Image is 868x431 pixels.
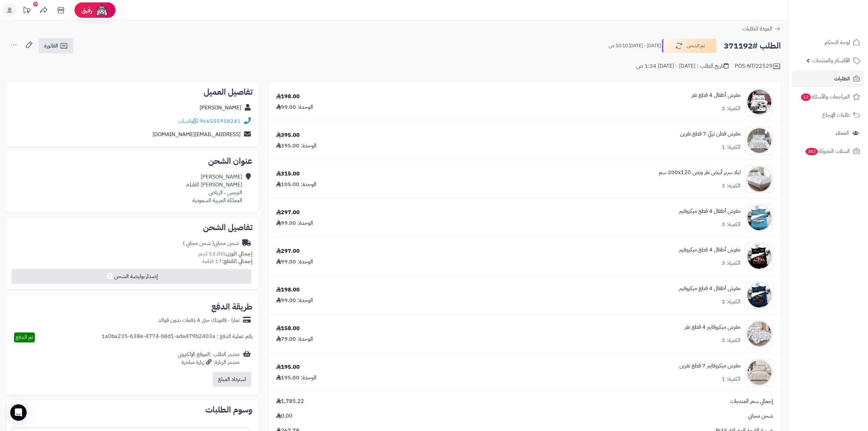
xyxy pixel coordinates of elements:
h2: تفاصيل الشحن [12,223,253,232]
span: 1,785.22 [276,397,304,405]
a: 966555958241 [200,117,241,125]
a: المراجعات والأسئلة12 [792,89,864,105]
div: الوحدة: 195.00 [276,374,316,382]
img: 1736335372-110203010076-90x90.jpg [746,243,773,270]
div: الكمية: 2 [722,337,741,344]
a: الطلبات [792,70,864,87]
div: 395.00 [276,131,300,139]
h2: وسوم الطلبات [12,406,253,414]
a: [EMAIL_ADDRESS][DOMAIN_NAME] [152,130,241,139]
div: تمارا - فاتورتك حتى 4 دفعات بدون فوائد [158,316,240,324]
div: مصدر الزيارة: زيارة مباشرة [178,358,240,366]
div: Open Intercom Messenger [10,404,27,421]
div: POS-NT/22529 [735,62,781,70]
button: استرداد المبلغ [213,372,252,387]
div: 10 [33,2,38,6]
strong: إجمالي القطع: [222,257,253,265]
div: مصدر الطلب :الموقع الإلكتروني [178,351,240,366]
span: 382 [805,148,818,155]
div: 158.00 [276,325,300,332]
strong: إجمالي الوزن: [224,250,253,258]
a: تحديثات المنصة [18,3,35,19]
div: رقم عملية الدفع : 1a0ba235-638e-4774-b8d1-ada479b2403a [101,332,253,342]
div: الوحدة: 99.00 [276,219,313,227]
span: طلبات الإرجاع [822,110,850,120]
div: شحن مجاني [183,239,239,247]
span: شحن مجاني [748,412,773,420]
span: العملاء [836,128,849,138]
div: الوحدة: 99.00 [276,103,313,111]
a: مفرش قطن تركي 7 قطع نفرين [680,130,741,138]
a: [PERSON_NAME] [200,104,241,112]
div: [PERSON_NAME] [PERSON_NAME] القابله، النرجس ، الرياض المملكة العربية السعودية [186,173,242,204]
div: الكمية: 2 [722,105,741,113]
a: مفرش أطفال 4 قطع ميكروفيبر [679,207,741,215]
a: العودة للطلبات [742,25,781,33]
img: 1752751687-1-90x90.jpg [746,320,773,348]
a: لوحة التحكم [792,34,864,51]
img: logo-2.png [822,17,862,32]
img: 1715599401-110203010056-90x90.jpg [746,88,773,116]
div: الكمية: 1 [722,143,741,151]
h2: طريقة الدفع [211,303,253,311]
div: 195.00 [276,363,300,371]
h2: عنوان الشحن [12,157,253,165]
span: الأقسام والمنتجات [812,56,850,65]
img: 1754396674-1-90x90.jpg [746,359,773,386]
div: الكمية: 3 [722,182,741,190]
div: الوحدة: 99.00 [276,297,313,304]
small: [DATE] - [DATE] 10:10 ص [609,42,661,49]
img: ai-face.png [95,3,109,17]
span: السلات المتروكة [805,146,850,156]
h2: الطلب #371192 [724,39,781,53]
a: العملاء [792,125,864,141]
a: طلبات الإرجاع [792,107,864,123]
span: تم الدفع [16,333,33,341]
a: الفاتورة [39,38,73,53]
div: 297.00 [276,247,300,255]
div: 198.00 [276,286,300,294]
div: الوحدة: 395.00 [276,142,316,150]
div: تاريخ الطلب : [DATE] - [DATE] 1:24 ص [636,62,729,70]
div: الكمية: 2 [722,298,741,306]
a: واتساب [178,117,198,125]
div: الكمية: 3 [722,259,741,267]
span: ( شحن مجاني ) [183,239,214,247]
div: 315.00 [276,170,300,178]
span: رفيق [81,6,92,14]
a: لباد سرير أبيض نفر ونص 200x120 سم [659,169,741,177]
div: الوحدة: 99.00 [276,258,313,266]
a: مفرش ميكروفايبر 7 قطع نفرين [679,362,741,370]
a: مفرش ميكروفايبر 4 قطع نفر [685,323,741,331]
small: 53.00 كجم [199,250,253,258]
a: مفرش أطفال 4 قطع ميكروفيبر [679,285,741,292]
button: إصدار بوليصة الشحن [11,269,252,284]
div: 297.00 [276,209,300,217]
span: المراجعات والأسئلة [800,92,850,102]
div: 198.00 [276,93,300,101]
div: الوحدة: 105.00 [276,181,316,188]
div: الكمية: 1 [722,375,741,383]
span: إجمالي سعر المنتجات [730,397,773,405]
small: 17 قطعة [202,257,253,265]
img: 1732186588-220107040010-90x90.jpg [746,166,773,193]
div: الوحدة: 79.00 [276,335,313,343]
div: الكمية: 3 [722,221,741,228]
span: الطلبات [834,74,850,83]
img: 1736335297-110203010074-90x90.jpg [746,204,773,232]
span: لوحة التحكم [825,38,850,47]
button: تم الشحن [662,39,717,53]
a: مفرش أطفال 4 قطع ميكروفيبر [679,246,741,254]
img: 1745316873-istanbul%20S9-90x90.jpg [746,127,773,154]
a: مفرش أطفال 4 قطع نفر [692,91,741,99]
img: 1736335435-110203010078-90x90.jpg [746,282,773,309]
span: العودة للطلبات [742,25,772,33]
h2: تفاصيل العميل [12,88,253,96]
span: 12 [801,93,811,101]
span: 0.00 [276,412,293,420]
a: السلات المتروكة382 [792,143,864,159]
span: الفاتورة [44,42,58,50]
